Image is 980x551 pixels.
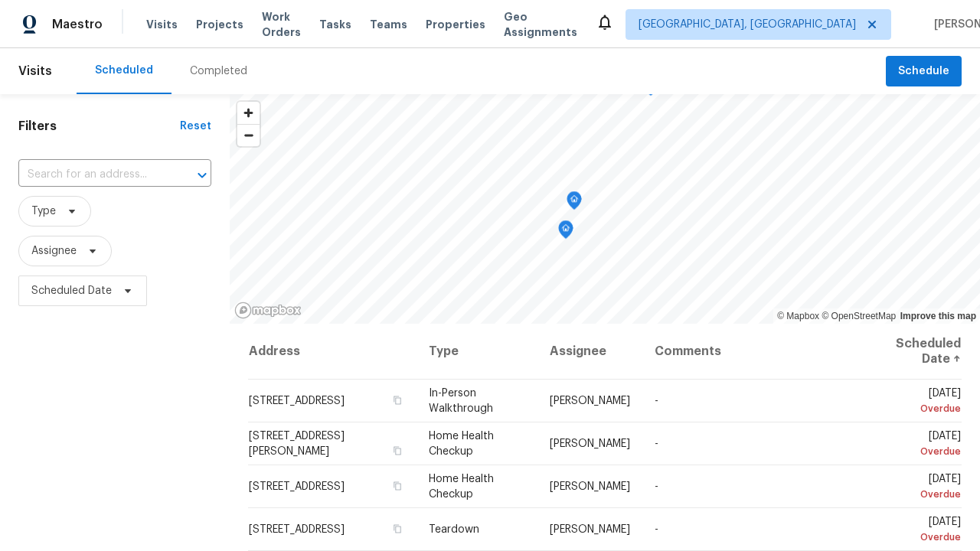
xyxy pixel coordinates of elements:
span: Home Health Checkup [429,474,494,500]
span: Projects [196,17,243,32]
span: Teardown [429,524,479,535]
div: Reset [180,119,211,134]
div: Scheduled [95,63,153,78]
span: [PERSON_NAME] [550,524,630,535]
span: Home Health Checkup [429,431,494,457]
span: - [655,439,658,449]
span: [GEOGRAPHIC_DATA], [GEOGRAPHIC_DATA] [639,17,856,32]
span: [STREET_ADDRESS] [249,396,345,406]
th: Assignee [537,324,642,380]
div: Map marker [567,191,582,215]
span: [DATE] [869,388,961,416]
a: Mapbox homepage [234,302,302,319]
span: [STREET_ADDRESS] [249,481,345,492]
span: Type [31,204,56,219]
div: Map marker [558,220,573,244]
span: Properties [426,17,485,32]
span: [STREET_ADDRESS][PERSON_NAME] [249,431,345,457]
button: Copy Address [390,479,404,493]
div: Overdue [869,487,961,502]
span: Schedule [898,62,949,81]
span: [DATE] [869,517,961,545]
button: Schedule [886,56,962,87]
span: [PERSON_NAME] [550,439,630,449]
span: [PERSON_NAME] [550,481,630,492]
span: [DATE] [869,474,961,502]
th: Scheduled Date ↑ [857,324,962,380]
span: Geo Assignments [504,9,577,40]
span: Maestro [52,17,103,32]
th: Address [248,324,416,380]
h1: Filters [18,119,180,134]
span: [PERSON_NAME] [550,396,630,406]
div: Completed [190,64,247,79]
button: Copy Address [390,393,404,407]
button: Copy Address [390,444,404,458]
span: In-Person Walkthrough [429,388,493,414]
a: Mapbox [777,311,819,321]
a: OpenStreetMap [822,311,896,321]
span: Scheduled Date [31,283,112,298]
span: Assignee [31,243,77,259]
canvas: Map [230,94,980,324]
span: Tasks [319,19,351,30]
button: Open [191,165,213,186]
span: [DATE] [869,431,961,459]
span: - [655,524,658,535]
span: Visits [18,54,52,88]
span: Visits [146,17,178,32]
div: Overdue [869,444,961,459]
button: Zoom out [237,124,260,146]
span: - [655,481,658,492]
div: Overdue [869,530,961,545]
th: Comments [642,324,857,380]
th: Type [416,324,537,380]
span: [STREET_ADDRESS] [249,524,345,535]
button: Copy Address [390,522,404,536]
div: Overdue [869,401,961,416]
input: Search for an address... [18,163,168,187]
span: Work Orders [262,9,301,40]
button: Zoom in [237,102,260,124]
a: Improve this map [900,311,976,321]
span: - [655,396,658,406]
span: Teams [370,17,407,32]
